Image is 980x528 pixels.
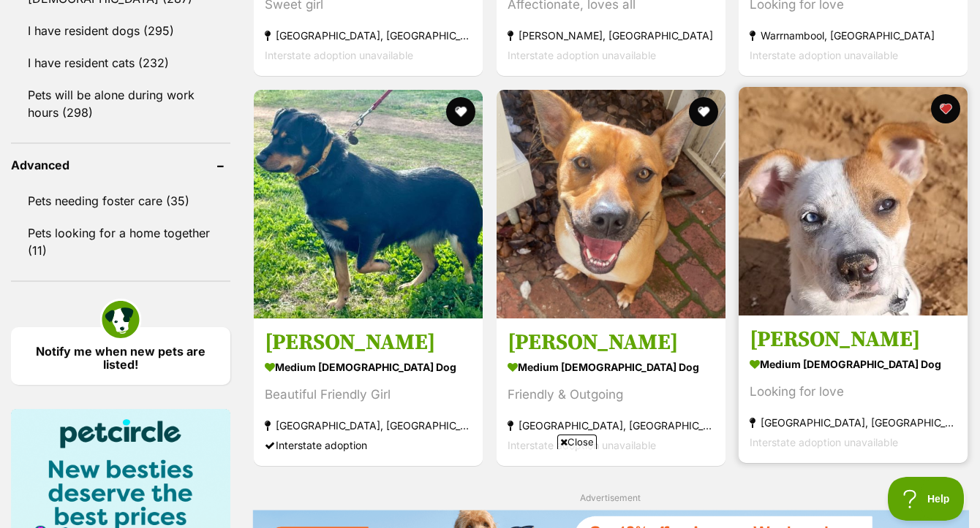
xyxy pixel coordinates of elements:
h3: [PERSON_NAME] [750,326,957,353]
h3: [PERSON_NAME] [265,329,472,356]
a: I have resident dogs (295) [11,15,230,46]
strong: medium [DEMOGRAPHIC_DATA] Dog [265,356,472,378]
a: [PERSON_NAME] medium [DEMOGRAPHIC_DATA] Dog Looking for love [GEOGRAPHIC_DATA], [GEOGRAPHIC_DATA]... [739,315,968,463]
strong: [PERSON_NAME], [GEOGRAPHIC_DATA] [508,26,715,45]
span: Interstate adoption unavailable [265,49,413,61]
button: favourite [688,97,717,126]
div: Friendly & Outgoing [508,385,715,405]
button: favourite [931,94,960,123]
span: Interstate adoption unavailable [508,439,656,451]
iframe: Help Scout Beacon - Open [888,477,965,521]
strong: [GEOGRAPHIC_DATA], [GEOGRAPHIC_DATA] [508,416,715,435]
img: Kelly - Australian Kelpie Dog [254,90,483,318]
a: Pets needing foster care (35) [11,185,230,216]
span: Close [557,435,597,449]
span: Interstate adoption unavailable [508,49,656,61]
strong: [GEOGRAPHIC_DATA], [GEOGRAPHIC_DATA] [265,416,472,435]
strong: [GEOGRAPHIC_DATA], [GEOGRAPHIC_DATA] [750,413,957,432]
a: Notify me when new pets are listed! [11,327,230,385]
h3: [PERSON_NAME] [508,329,715,356]
a: [PERSON_NAME] medium [DEMOGRAPHIC_DATA] Dog Friendly & Outgoing [GEOGRAPHIC_DATA], [GEOGRAPHIC_DA... [497,318,725,466]
strong: Warrnambool, [GEOGRAPHIC_DATA] [750,26,957,45]
strong: [GEOGRAPHIC_DATA], [GEOGRAPHIC_DATA] [265,26,472,45]
a: Pets looking for a home together (11) [11,218,230,266]
strong: medium [DEMOGRAPHIC_DATA] Dog [508,356,715,378]
a: Pets will be alone during work hours (298) [11,80,230,128]
strong: medium [DEMOGRAPHIC_DATA] Dog [750,353,957,375]
div: Beautiful Friendly Girl [265,385,472,405]
img: Hallie - Australian Cattle Dog x American Staffordshire Terrier Dog [739,87,968,315]
a: [PERSON_NAME] medium [DEMOGRAPHIC_DATA] Dog Beautiful Friendly Girl [GEOGRAPHIC_DATA], [GEOGRAPHI... [254,318,483,466]
iframe: Advertisement [224,455,756,521]
span: Interstate adoption unavailable [750,436,898,448]
a: I have resident cats (232) [11,47,230,78]
img: Ashley Harriet - Australian Kelpie Dog [497,90,725,318]
header: Advanced [11,158,230,172]
button: favourite [446,97,475,126]
div: Interstate adoption [265,435,472,455]
span: Interstate adoption unavailable [750,49,898,61]
div: Looking for love [750,382,957,402]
